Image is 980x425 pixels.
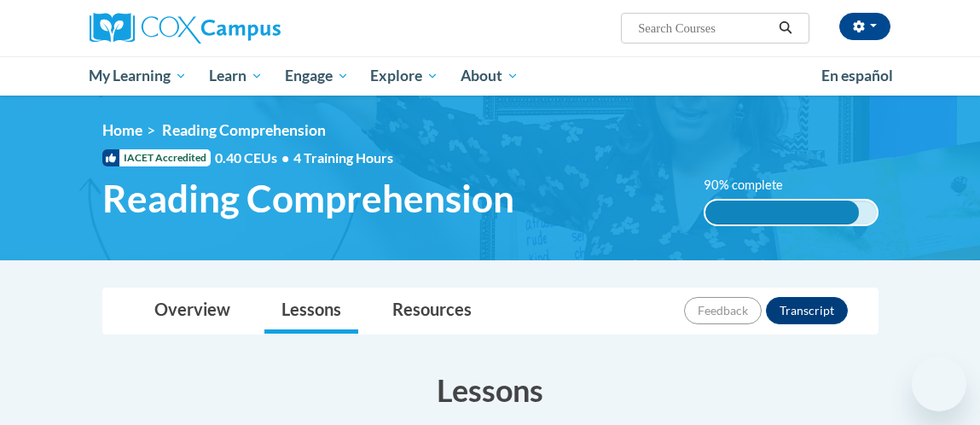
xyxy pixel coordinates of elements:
div: Main menu [77,56,904,96]
span: Explore [370,66,438,86]
span: Learn [209,66,263,86]
button: Search [773,18,798,38]
a: Engage [274,56,360,96]
span: En español [821,67,893,84]
span: Engage [285,66,349,86]
a: Overview [137,288,247,334]
button: Feedback [684,297,762,324]
span: My Learning [89,66,187,86]
a: Lessons [264,288,358,334]
span: Reading Comprehension [162,121,326,139]
a: Learn [198,56,274,96]
span: • [281,149,289,166]
span: Reading Comprehension [102,176,514,221]
img: Cox Campus [90,13,281,44]
span: IACET Accredited [102,149,211,166]
a: My Learning [78,56,199,96]
a: En español [810,58,904,94]
a: Cox Campus [90,13,339,44]
button: Account Settings [839,13,890,40]
a: Explore [359,56,449,96]
a: Resources [375,288,489,334]
iframe: Button to launch messaging window [912,357,966,411]
span: 0.40 CEUs [215,148,293,167]
label: 90% complete [704,176,802,195]
button: Transcript [766,297,848,324]
a: Home [102,121,142,139]
a: About [449,56,530,96]
span: 4 Training Hours [293,149,393,166]
div: 90% complete [705,201,860,224]
input: Search Courses [636,18,773,38]
span: About [461,66,519,86]
h3: Lessons [102,369,879,411]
